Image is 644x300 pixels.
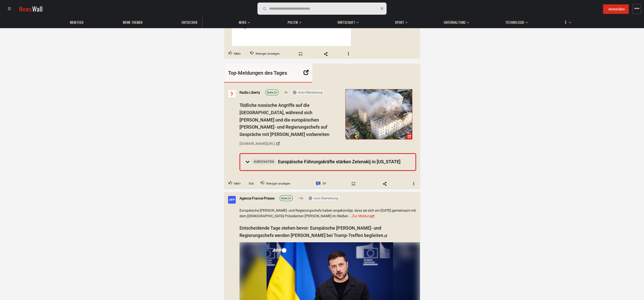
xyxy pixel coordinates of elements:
[293,50,308,58] span: Bookmark
[239,90,260,95] a: Radio Liberty
[236,17,249,27] a: News
[236,15,251,27] button: News
[224,179,245,188] button: Upvote
[392,15,408,27] button: Sport
[503,15,528,27] button: Technologie
[322,180,326,187] span: 59
[123,20,142,25] span: Meine Themen
[279,195,293,201] a: Note:2+
[395,20,404,25] span: Sport
[603,4,629,14] button: Anmelden
[285,17,300,27] a: Politik
[239,139,342,148] a: [DOMAIN_NAME][URL]
[503,17,527,27] a: Technologie
[255,51,280,57] span: Weniger anzeigen
[505,20,524,25] span: Technologie
[239,195,274,201] a: Agence France-Presse
[337,20,355,25] span: Wirtschaft
[239,20,246,25] span: News
[298,196,303,201] span: 14h
[70,20,84,25] span: Mein Feed
[19,4,43,13] a: NewsWall
[239,225,387,238] a: Entscheidende Tage stehen bevor: Europäische [PERSON_NAME]- und Regierungschefs werden [PERSON_NA...
[32,4,43,13] span: Wall
[608,7,625,11] span: Anmelden
[267,90,277,95] div: 2+
[182,20,197,25] span: Entdecken
[285,15,301,27] button: Politik
[267,91,274,94] span: Note:
[345,89,412,139] a: Tödliche russische Angriffe auf die Ukraine, während sich Zelenskyy und ...
[234,51,241,57] span: Mehr
[19,4,32,13] span: News
[234,180,241,187] span: Mehr
[444,20,466,25] span: Unterhaltung
[265,89,279,95] a: Note:2+
[377,179,392,188] span: Share
[392,17,407,27] a: Sport
[252,159,276,165] span: Kurzfakten
[441,17,468,27] a: Unterhaltung
[335,17,358,27] a: Wirtschaft
[291,90,324,95] button: Auto-Übersetzung
[266,180,290,187] span: Weniger anzeigen
[228,196,236,204] img: Profilbild von Agence France-Presse
[311,179,330,188] a: Comment
[252,159,400,164] span: Europäische Führungskräfte stärken Zelenskij in [US_STATE]
[346,179,360,188] span: Bookmark
[284,90,288,95] span: 4h
[281,197,288,200] span: Note:
[247,181,256,186] span: 566
[307,196,340,201] button: Auto-Übersetzung
[441,15,469,27] button: Unterhaltung
[240,154,415,170] summary: KurzfaktenEuropäische Führungskräfte stärken Zelenskij in [US_STATE]
[345,89,412,139] img: Tödliche russische Angriffe auf die Ukraine, während sich Zelenskyy und ...
[318,50,333,58] span: Share
[224,64,312,83] div: Top-Meldungen des Tages
[246,49,284,59] button: Downvote
[228,90,236,98] img: Profilbild von Radio Liberty
[239,208,416,239] div: Europäische [PERSON_NAME]- und Regierungschefs haben angekündigt, dass sie sich am [DATE] gemeins...
[288,20,298,25] span: Politik
[239,103,329,137] span: Tödliche russische Angriffe auf die [GEOGRAPHIC_DATA], während sich [PERSON_NAME] und die europäi...
[224,49,245,59] button: Upvote
[335,15,359,27] button: Wirtschaft
[352,214,374,218] a: Zur Meldung
[239,141,275,146] div: [DOMAIN_NAME][URL]
[281,196,291,201] div: 2+
[256,179,295,188] button: Downvote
